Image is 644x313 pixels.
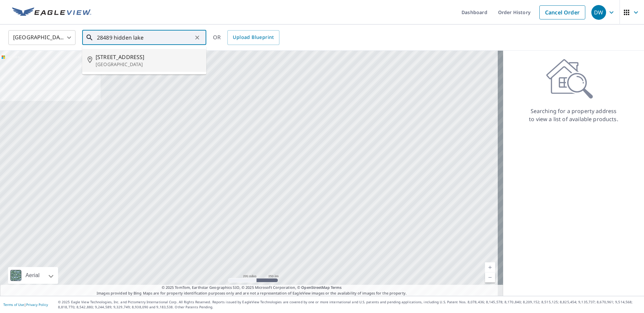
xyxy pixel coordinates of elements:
button: Clear [193,33,202,42]
a: Current Level 5, Zoom In [485,262,495,272]
div: OR [213,30,279,45]
a: Current Level 5, Zoom Out [485,272,495,282]
div: Aerial [8,267,58,284]
span: Upload Blueprint [233,33,274,42]
a: Terms [331,285,342,290]
span: [STREET_ADDRESS] [96,53,201,61]
p: [GEOGRAPHIC_DATA] [96,61,201,68]
p: © 2025 Eagle View Technologies, Inc. and Pictometry International Corp. All Rights Reserved. Repo... [58,300,641,310]
input: Search by address or latitude-longitude [97,28,193,47]
p: Searching for a property address to view a list of available products. [529,107,619,123]
a: Upload Blueprint [227,30,279,45]
div: Aerial [23,267,42,284]
a: Privacy Policy [26,302,48,307]
p: | [3,303,48,307]
div: [GEOGRAPHIC_DATA] [8,28,75,47]
a: Terms of Use [3,302,24,307]
img: EV Logo [12,7,91,17]
span: © 2025 TomTom, Earthstar Geographics SIO, © 2025 Microsoft Corporation, © [162,285,342,291]
a: OpenStreetMap [301,285,329,290]
a: Cancel Order [539,5,585,19]
div: DW [591,5,606,20]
